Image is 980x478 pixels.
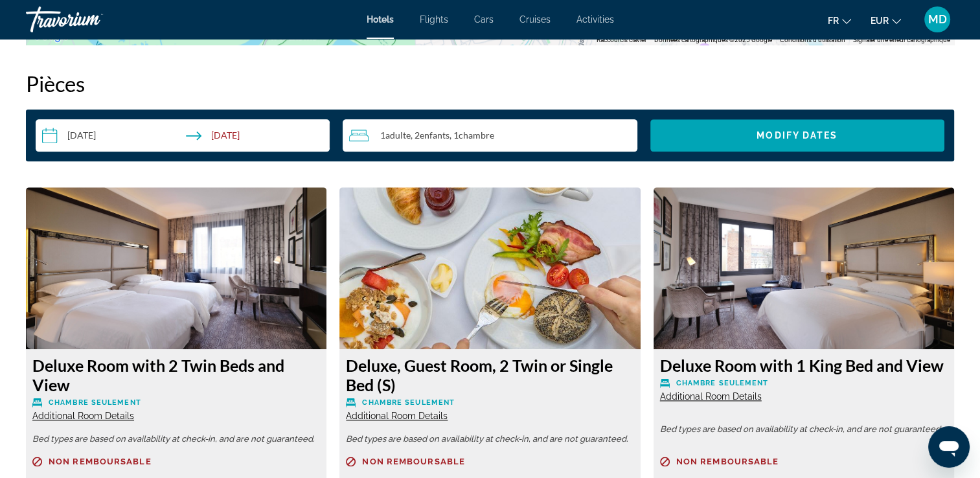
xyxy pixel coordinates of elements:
span: Non remboursable [676,457,779,466]
img: Deluxe Room with 1 King Bed and View [654,187,954,349]
a: Travorium [26,3,155,36]
span: Données cartographiques ©2025 Google [654,36,772,43]
span: 1 [380,130,411,141]
div: Search widget [36,119,944,152]
h3: Deluxe Room with 1 King Bed and View [660,356,948,375]
span: , 1 [450,130,494,141]
iframe: Bouton de lancement de la fenêtre de messagerie [928,426,970,468]
button: Modify Dates [650,119,944,152]
span: MD [928,13,947,26]
span: Additional Room Details [32,411,134,421]
p: Bed types are based on availability at check-in, and are not guaranteed. [660,425,948,434]
a: Conditions d'utilisation (s'ouvre dans un nouvel onglet) [780,36,845,43]
a: Cars [474,14,494,25]
img: Deluxe Room with 2 Twin Beds and View [26,187,326,349]
span: fr [828,16,839,26]
h2: Pièces [26,71,954,97]
a: Hotels [367,14,394,25]
span: Additional Room Details [346,411,448,421]
span: Chambre seulement [362,398,455,407]
button: User Menu [920,6,954,33]
span: Chambre seulement [676,379,769,387]
span: Non remboursable [362,457,465,466]
span: Additional Room Details [660,391,762,402]
span: Non remboursable [49,457,152,466]
a: Signaler une erreur cartographique [853,36,950,43]
a: Flights [420,14,448,25]
a: Cruises [519,14,551,25]
h3: Deluxe Room with 2 Twin Beds and View [32,356,320,394]
h3: Deluxe, Guest Room, 2 Twin or Single Bed (S) [346,356,633,394]
a: Activities [576,14,614,25]
span: Chambre seulement [49,398,141,407]
button: Change language [828,11,851,30]
button: Travelers: 1 adult, 2 children [343,119,637,152]
span: Modify Dates [757,130,838,141]
img: Deluxe, Guest Room, 2 Twin or Single Bed (S) [339,187,640,349]
button: Raccourcis clavier [597,36,646,45]
p: Bed types are based on availability at check-in, and are not guaranteed. [32,435,320,444]
button: Change currency [871,11,901,30]
span: Enfants [420,130,450,141]
span: EUR [871,16,889,26]
span: Chambre [459,130,494,141]
p: Bed types are based on availability at check-in, and are not guaranteed. [346,435,633,444]
span: Adulte [385,130,411,141]
span: , 2 [411,130,450,141]
button: Select check in and out date [36,119,330,152]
